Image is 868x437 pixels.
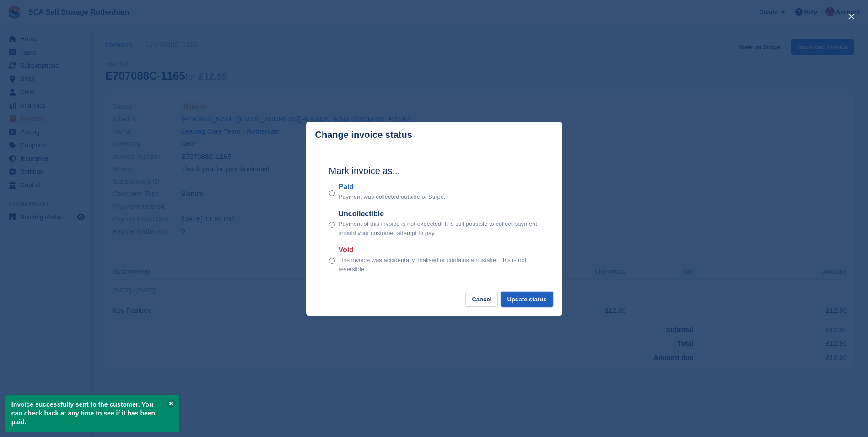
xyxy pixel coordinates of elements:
[339,245,539,256] label: Void
[844,9,859,24] button: close
[501,292,553,307] button: Update status
[339,208,539,219] label: Uncollectible
[315,130,412,140] p: Change invoice status
[5,395,179,432] p: Invoice successfully sent to the customer. You can check back at any time to see if it has been p...
[339,181,446,192] label: Paid
[339,192,446,202] p: Payment was collected outside of Stripe.
[339,219,539,237] p: Payment of this invoice is not expected. It is still possible to collect payment should your cust...
[329,164,539,178] h2: Mark invoice as...
[465,292,498,307] button: Cancel
[339,256,539,273] p: This invoice was accidentally finalised or contains a mistake. This is not reversible.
